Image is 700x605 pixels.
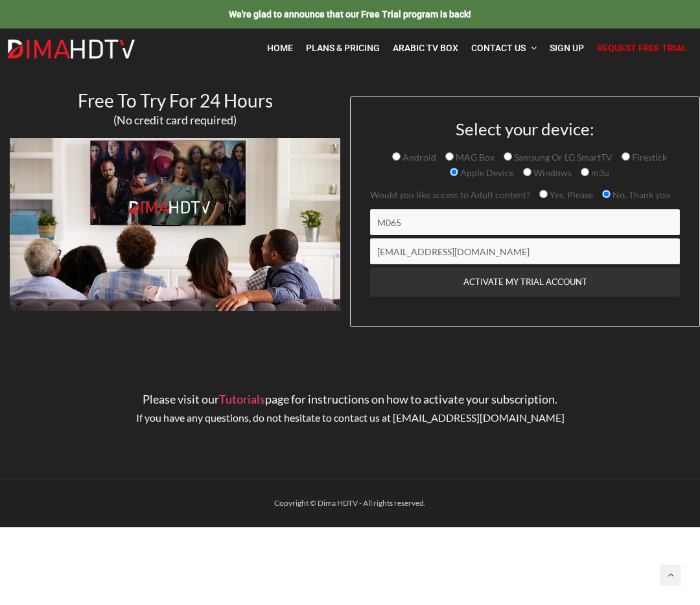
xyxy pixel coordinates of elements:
span: MAG Box [454,152,495,163]
a: Plans & Pricing [299,35,386,62]
span: Please visit our page for instructions on how to activate your subscription. [143,392,557,406]
span: Select your device: [456,119,594,139]
span: We're glad to announce that our Free Trial program is back! [229,9,471,19]
span: Windows [531,167,572,178]
span: Request Free Trial [597,43,687,53]
span: m3u [589,167,609,178]
input: Android [392,152,401,161]
input: No, Thank you [602,190,611,198]
span: Firestick [630,152,667,163]
input: Apple Device [450,168,458,176]
img: Dima HDTV [6,39,136,60]
input: Firestick [622,152,630,161]
a: Tutorials [219,392,265,406]
a: Request Free Trial [590,35,694,62]
input: Email [370,238,680,264]
span: No, Thank you [611,189,670,200]
a: Contact Us [465,35,543,62]
span: Plans & Pricing [306,43,380,53]
p: Would you like access to Adult content? [370,187,680,203]
span: Yes, Please [548,189,593,200]
span: Arabic TV Box [393,43,458,53]
a: We're glad to announce that our Free Trial program is back! [229,8,471,19]
span: Sign Up [550,43,584,53]
input: Name [370,209,680,235]
a: Back to top [660,565,681,586]
span: (No credit card required) [113,113,237,127]
a: Sign Up [543,35,590,62]
a: Arabic TV Box [386,35,465,62]
a: Home [261,35,299,62]
span: Contact Us [471,43,526,53]
span: Android [401,152,436,163]
input: m3u [581,168,589,176]
input: MAG Box [445,152,454,161]
span: Free To Try For 24 Hours [78,89,273,111]
form: Contact form [360,120,690,326]
input: ACTIVATE MY TRIAL ACCOUNT [370,268,680,297]
span: Apple Device [458,167,514,178]
input: Samsung Or LG SmartTV [504,152,512,161]
span: Samsung Or LG SmartTV [512,152,612,163]
input: Yes, Please [539,190,548,198]
span: If you have any questions, do not hesitate to contact us at [EMAIL_ADDRESS][DOMAIN_NAME] [136,411,565,424]
span: Home [267,43,293,53]
input: Windows [523,168,531,176]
